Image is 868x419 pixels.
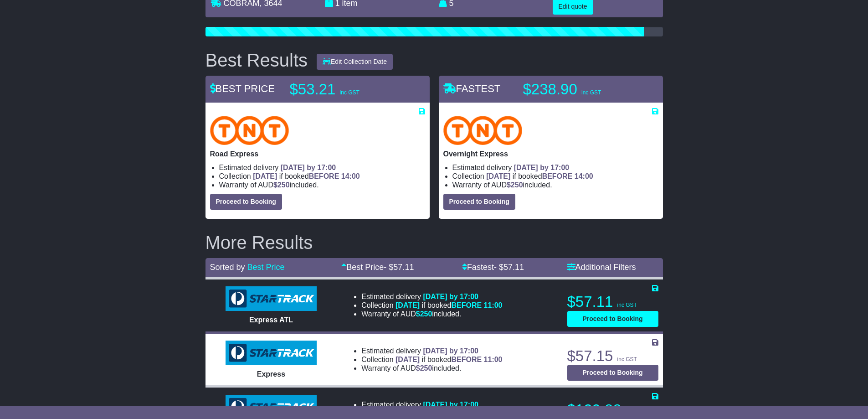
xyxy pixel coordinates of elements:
span: if booked [253,172,360,180]
span: 250 [420,310,432,318]
span: Express ATL [249,316,293,324]
span: - $ [384,263,414,272]
div: Best Results [201,50,313,70]
span: FASTEST [443,83,501,94]
p: Road Express [210,150,425,158]
p: Overnight Express [443,150,658,158]
img: TNT Domestic: Road Express [210,116,289,145]
li: Collection [219,172,425,181]
li: Estimated delivery [361,292,502,301]
span: [DATE] [395,301,420,309]
li: Estimated delivery [219,163,425,172]
a: Best Price [247,263,285,272]
li: Estimated delivery [361,347,502,355]
p: $238.90 [523,80,637,98]
span: [DATE] by 17:00 [423,347,478,355]
span: $ [507,181,523,189]
span: inc GST [617,302,637,308]
button: Edit Collection Date [317,54,393,70]
li: Estimated delivery [361,400,502,409]
h2: More Results [205,233,663,253]
span: inc GST [581,89,601,96]
button: Proceed to Booking [567,365,658,381]
a: Additional Filters [567,263,636,272]
span: [DATE] by 17:00 [514,164,570,171]
span: if booked [395,356,502,363]
span: [DATE] by 17:00 [423,293,478,300]
span: BEST PRICE [210,83,275,94]
span: BEFORE [542,172,573,180]
span: BEFORE [451,356,482,363]
span: 57.11 [503,263,524,272]
span: BEFORE [309,172,339,180]
span: [DATE] by 17:00 [423,401,478,409]
li: Collection [361,355,502,364]
li: Warranty of AUD included. [361,310,502,318]
span: 57.11 [393,263,414,272]
p: $129.88 [567,401,658,419]
span: Sorted by [210,263,245,272]
p: $53.21 [290,80,404,98]
span: inc GST [617,356,637,362]
li: Collection [361,301,502,310]
button: Proceed to Booking [443,194,515,210]
span: 250 [420,364,432,372]
img: StarTrack: Express [226,341,317,365]
span: $ [416,310,432,318]
p: $57.11 [567,293,658,311]
li: Estimated delivery [452,163,658,172]
button: Proceed to Booking [567,311,658,327]
img: TNT Domestic: Overnight Express [443,116,523,145]
span: [DATE] [395,356,420,363]
p: $57.15 [567,347,658,365]
a: Fastest- $57.11 [462,263,524,272]
span: if booked [486,172,593,180]
img: StarTrack: Express ATL [226,286,317,311]
span: 250 [511,181,523,189]
span: if booked [395,301,502,309]
span: 11:00 [484,356,503,363]
span: [DATE] [486,172,510,180]
span: - $ [494,263,524,272]
span: $ [416,364,432,372]
span: 14:00 [575,172,593,180]
span: inc GST [340,89,360,96]
span: [DATE] by 17:00 [281,164,336,171]
span: [DATE] [253,172,277,180]
li: Collection [452,172,658,181]
li: Warranty of AUD included. [361,364,502,372]
span: 14:00 [341,172,360,180]
li: Warranty of AUD included. [219,181,425,189]
span: 11:00 [484,301,503,309]
span: BEFORE [451,301,482,309]
button: Proceed to Booking [210,194,282,210]
span: $ [273,181,290,189]
li: Warranty of AUD included. [452,181,658,189]
span: Express [257,370,285,378]
span: 250 [277,181,290,189]
a: Best Price- $57.11 [341,263,414,272]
